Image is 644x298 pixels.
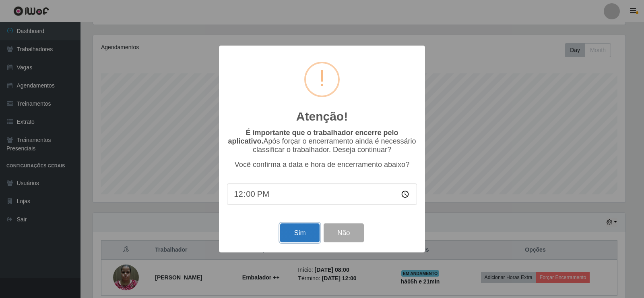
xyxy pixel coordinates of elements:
[227,160,417,169] p: Você confirma a data e hora de encerramento abaixo?
[324,223,363,242] button: Não
[296,109,348,124] h2: Atenção!
[228,129,398,145] b: É importante que o trabalhador encerre pelo aplicativo.
[227,129,417,154] p: Após forçar o encerramento ainda é necessário classificar o trabalhador. Deseja continuar?
[280,223,319,242] button: Sim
